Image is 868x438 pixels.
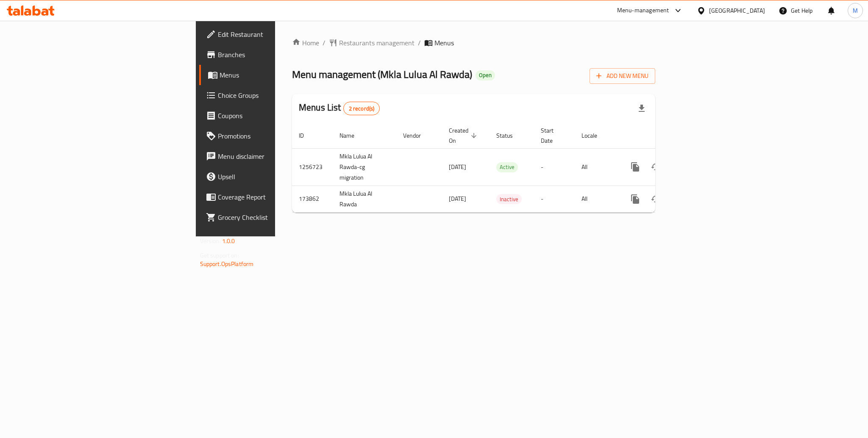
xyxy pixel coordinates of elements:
span: Upsell [218,172,334,182]
div: Export file [632,98,652,119]
a: Coupons [199,105,341,126]
span: ID [299,130,315,141]
span: Grocery Checklist [218,212,334,222]
a: Support.OpsPlatform [200,258,254,269]
span: Restaurants management [339,38,415,48]
span: Menus [434,38,454,48]
span: 2 record(s) [344,105,380,113]
a: Promotions [199,126,341,146]
div: Menu-management [617,6,669,16]
th: Actions [618,123,713,149]
h2: Menus List [299,101,380,115]
span: Open [476,72,495,79]
button: more [625,157,645,177]
td: All [575,186,618,212]
span: [DATE] [449,193,466,204]
li: / [418,38,421,48]
span: Coverage Report [218,192,334,202]
a: Menus [199,65,341,85]
span: Active [496,162,518,172]
span: Edit Restaurant [218,29,334,39]
td: Mkla Lulua Al Rawda-cg migration [333,148,396,186]
a: Grocery Checklist [199,207,341,227]
a: Branches [199,44,341,65]
span: Menus [220,70,334,80]
span: Coupons [218,111,334,121]
span: 1.0.0 [222,236,235,247]
td: - [534,148,575,186]
span: M [853,6,858,15]
td: - [534,186,575,212]
span: Inactive [496,194,522,204]
td: All [575,148,618,186]
a: Edit Restaurant [199,24,341,44]
a: Menu disclaimer [199,146,341,166]
a: Coverage Report [199,187,341,207]
div: [GEOGRAPHIC_DATA] [709,6,765,15]
button: Change Status [645,189,666,209]
span: Status [496,130,524,141]
td: Mkla Lulua Al Rawda [333,186,396,212]
span: Start Date [541,125,565,146]
span: Created On [449,125,479,146]
span: Locale [581,130,608,141]
button: Add New Menu [590,68,655,84]
button: more [625,189,645,209]
span: [DATE] [449,161,466,172]
span: Promotions [218,131,334,141]
span: Get support on: [200,250,239,261]
nav: breadcrumb [292,38,655,48]
span: Vendor [403,130,432,141]
div: Total records count [343,102,380,115]
div: Open [476,70,495,80]
span: Add New Menu [596,71,648,81]
a: Choice Groups [199,85,341,105]
span: Menu disclaimer [218,151,334,161]
span: Version: [200,236,221,247]
div: Active [496,162,518,172]
span: Menu management ( Mkla Lulua Al Rawda ) [292,65,472,84]
a: Upsell [199,166,341,187]
table: enhanced table [292,123,713,213]
span: Choice Groups [218,90,334,100]
a: Restaurants management [329,38,415,48]
button: Change Status [645,157,666,177]
span: Name [339,130,365,141]
span: Branches [218,50,334,60]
